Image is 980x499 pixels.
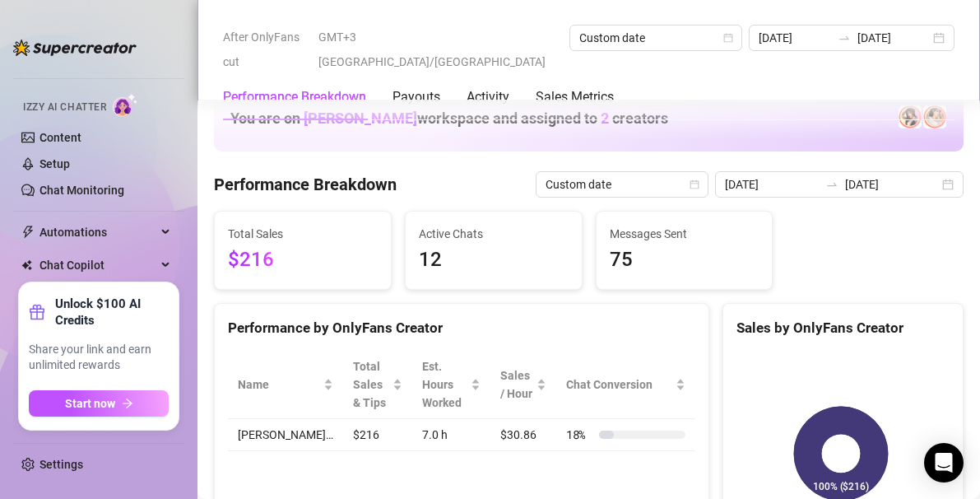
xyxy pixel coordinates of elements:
span: Messages Sent [610,225,759,243]
span: 12 [419,245,569,276]
input: Start date [725,175,819,194]
img: Chat Copilot [21,259,32,271]
span: Chat Copilot [39,252,156,278]
img: logo-BBDzfeDw.svg [13,40,137,56]
input: End date [857,29,930,47]
span: swap-right [825,178,838,191]
span: to [838,31,851,44]
td: $30.86 [490,419,556,451]
span: Chat Conversion [566,375,672,394]
span: thunderbolt [21,226,35,239]
td: [PERSON_NAME]… [228,419,343,451]
span: Start now [65,397,115,410]
span: Active Chats [419,225,569,243]
strong: Unlock $100 AI Credits [55,296,169,329]
td: $216 [343,419,412,451]
a: Content [39,131,81,144]
span: After OnlyFans cut [223,25,309,74]
th: Sales / Hour [490,351,556,419]
span: 75 [610,245,759,276]
span: $216 [228,245,378,276]
span: swap-right [838,31,851,44]
div: Est. Hours Worked [422,357,467,412]
span: Share your link and earn unlimited rewards [29,342,169,374]
th: Name [228,351,343,419]
span: arrow-right [122,398,133,409]
span: Total Sales & Tips [353,357,389,412]
a: Chat Monitoring [39,184,124,197]
span: Name [238,375,320,394]
span: Total Sales [228,225,378,243]
img: AI Chatter [113,93,138,117]
div: Sales Metrics [536,87,614,107]
div: Performance Breakdown [223,87,366,107]
span: Automations [39,219,156,245]
div: Activity [467,87,509,107]
a: Settings [39,458,83,471]
span: calendar [690,180,699,189]
span: to [825,178,838,191]
div: Payouts [392,87,440,107]
div: Open Intercom Messenger [924,443,964,483]
div: Sales by OnlyFans Creator [736,317,950,339]
div: Performance by OnlyFans Creator [228,317,695,339]
span: GMT+3 [GEOGRAPHIC_DATA]/[GEOGRAPHIC_DATA] [318,25,560,74]
span: Custom date [579,26,732,50]
span: Izzy AI Chatter [23,100,106,115]
span: Sales / Hour [500,366,533,403]
span: calendar [723,33,733,43]
span: 18 % [566,426,592,444]
a: Setup [39,157,70,170]
button: Start nowarrow-right [29,390,169,417]
th: Chat Conversion [556,351,695,419]
input: End date [845,175,939,194]
input: Start date [759,29,831,47]
span: gift [29,304,45,320]
th: Total Sales & Tips [343,351,412,419]
td: 7.0 h [412,419,490,451]
span: Custom date [546,172,699,197]
h4: Performance Breakdown [214,173,397,196]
